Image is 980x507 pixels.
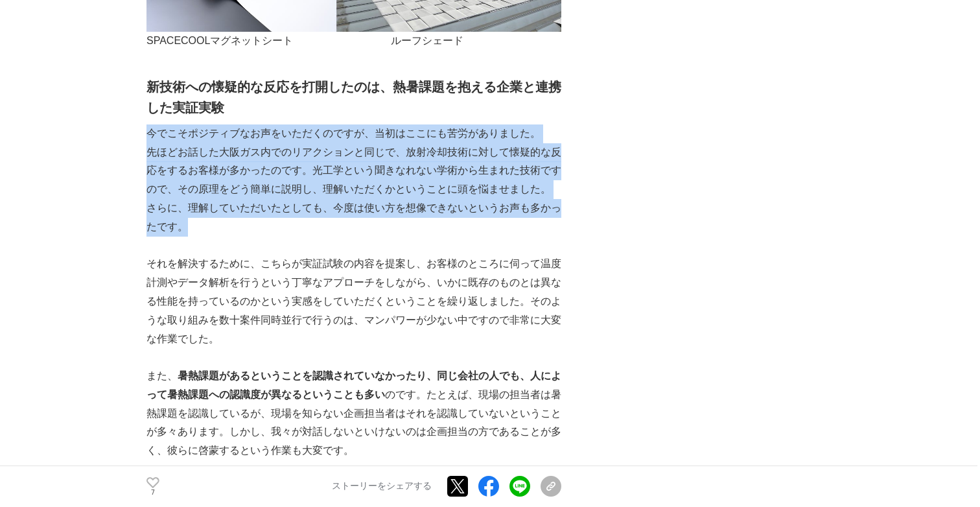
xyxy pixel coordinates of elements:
[146,143,561,199] p: 先ほどお話した大阪ガス内でのリアクションと同じで、放射冷却技術に対して懐疑的な反応をするお客様が多かったのです。光工学という聞きなれない学術から生まれた技術ですので、その原理をどう簡単に説明し、...
[146,255,561,348] p: それを解決するために、こちらが実証試験の内容を提案し、お客様のところに伺って温度計測やデータ解析を行うという丁寧なアプローチをしながら、いかに既存のものとは異なる性能を持っているのかという実感を...
[146,124,561,143] p: 今でこそポジティブなお声をいただくのですが、当初はここにも苦労がありました。
[146,80,561,115] strong: 新技術への懐疑的な反応を打開したのは、熱暑課題を抱える企業と連携した実証実験
[146,199,561,237] p: さらに、理解していただいたとしても、今度は使い方を想像できないというお声も多かったです。
[146,489,159,496] p: 7
[146,367,561,460] p: また、 のです。たとえば、現場の担当者は暑熱課題を認識しているが、現場を知らない企画担当者はそれを認識していないということが多々あります。しかし、我々が対話しないといけないのは企画担当の方である...
[146,32,561,51] p: SPACECOOLマグネットシート ルーフシェード
[332,481,432,493] p: ストーリーをシェアする
[146,370,561,400] strong: 暑熱課題があるということを認識されていなかったり、同じ会社の人でも、人によって暑熱課題への認識度が異なるということも多い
